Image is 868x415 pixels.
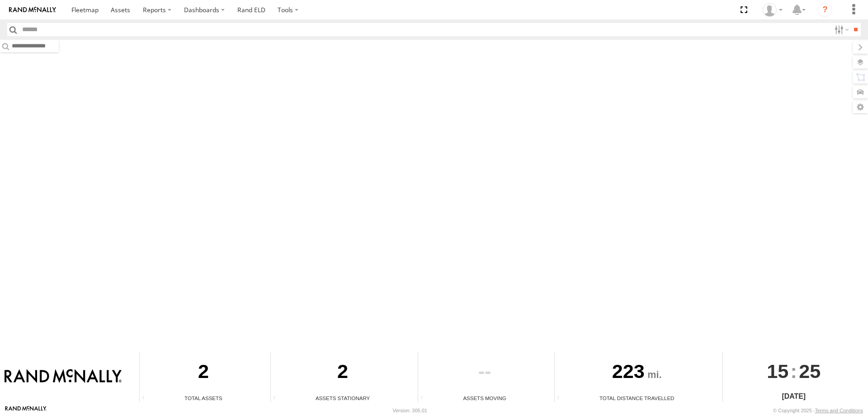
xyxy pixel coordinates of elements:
div: Version: 305.01 [393,408,427,413]
img: Rand McNally [5,369,122,384]
div: Total distance travelled by all assets within specified date range and applied filters [555,395,568,402]
div: Total number of assets current in transit. [418,395,432,402]
div: 223 [555,352,719,394]
a: Terms and Conditions [815,408,863,413]
div: : [723,352,865,391]
div: Total number of assets current stationary. [271,395,284,402]
div: Assets Stationary [271,394,415,402]
div: Total number of Enabled Assets [140,395,153,402]
div: Total Assets [140,394,267,402]
span: 25 [799,352,821,391]
div: Assets Moving [418,394,551,402]
label: Search Filter Options [831,23,850,36]
i: ? [818,3,832,17]
div: Total Distance Travelled [555,394,719,402]
div: 2 [140,352,267,394]
div: © Copyright 2025 - [773,408,863,413]
div: [DATE] [723,391,865,402]
div: 2 [271,352,415,394]
label: Map Settings [853,101,868,113]
span: 15 [767,352,788,391]
a: Visit our Website [5,406,47,415]
img: rand-logo.svg [9,7,56,13]
div: Kasey Neumann [759,3,786,17]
